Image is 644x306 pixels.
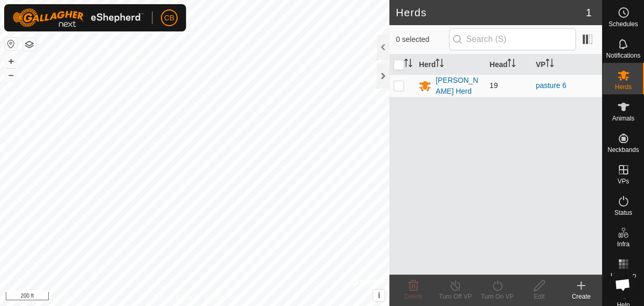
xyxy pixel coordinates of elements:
[414,54,485,75] th: Herd
[434,292,476,301] div: Turn Off VP
[435,60,444,69] p-sorticon: Activate to sort
[378,291,380,300] span: i
[617,178,629,184] span: VPs
[614,210,632,216] span: Status
[610,272,636,279] span: Heatmap
[476,292,518,301] div: Turn On VP
[560,292,602,301] div: Create
[518,292,560,301] div: Edit
[536,81,566,90] a: pasture 6
[586,5,592,20] span: 1
[5,69,17,81] button: –
[373,290,385,301] button: i
[154,292,193,302] a: Privacy Policy
[531,54,602,75] th: VP
[615,84,631,90] span: Herds
[435,75,481,97] div: [PERSON_NAME] Herd
[608,21,638,27] span: Schedules
[507,60,516,69] p-sorticon: Activate to sort
[449,28,576,50] input: Search (S)
[404,60,412,69] p-sorticon: Activate to sort
[606,52,640,59] span: Notifications
[489,81,498,90] span: 19
[205,292,236,302] a: Contact Us
[164,13,174,24] span: CB
[612,115,635,122] span: Animals
[23,38,36,51] button: Map Layers
[607,147,639,153] span: Neckbands
[13,8,144,27] img: Gallagher Logo
[608,270,637,299] a: Open chat
[485,54,531,75] th: Head
[5,38,17,50] button: Reset Map
[405,293,423,300] span: Delete
[5,55,17,68] button: +
[396,34,449,45] span: 0 selected
[545,60,554,69] p-sorticon: Activate to sort
[396,6,585,19] h2: Herds
[617,241,629,247] span: Infra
